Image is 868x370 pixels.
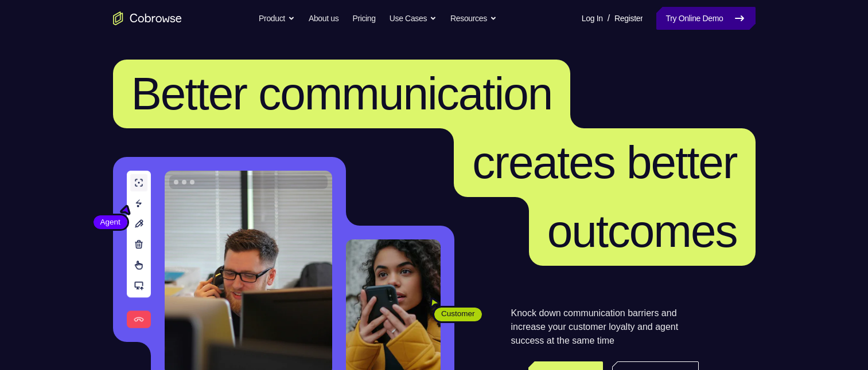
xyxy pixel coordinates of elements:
button: Product [259,7,295,30]
button: Use Cases [390,7,437,30]
a: Pricing [352,7,375,30]
button: Resources [450,7,497,30]
span: / [608,11,610,25]
span: Better communication [131,68,552,119]
span: outcomes [547,206,737,257]
a: Try Online Demo [656,7,755,30]
span: creates better [472,137,737,188]
a: Register [614,7,643,30]
a: Log In [582,7,603,30]
a: Go to the home page [113,11,182,25]
a: About us [309,7,338,30]
p: Knock down communication barriers and increase your customer loyalty and agent success at the sam... [511,306,699,348]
